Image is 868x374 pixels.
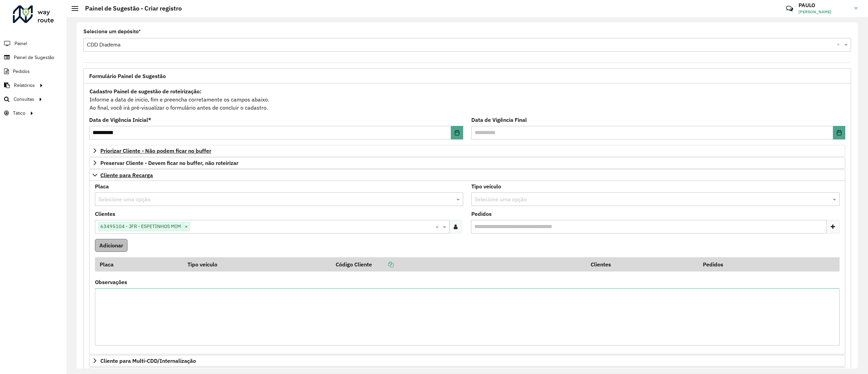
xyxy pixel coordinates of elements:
th: Placa [95,257,183,272]
th: Pedidos [698,257,811,272]
button: Adicionar [95,239,127,252]
span: Pedidos [13,68,30,75]
a: Cliente para Multi-CDD/Internalização [89,355,845,367]
button: Choose Date [451,126,463,139]
span: Relatórios [14,82,35,89]
label: Clientes [95,210,115,218]
span: Tático [13,110,25,117]
span: Consultas [14,96,34,103]
label: Placa [95,182,109,190]
a: Contato Rápido [782,1,797,16]
label: Data de Vigência Inicial [89,116,151,124]
span: Preservar Cliente - Devem ficar no buffer, não roteirizar [100,160,238,166]
h3: PAULO [798,2,849,8]
h2: Painel de Sugestão - Criar registro [78,5,182,12]
span: Cliente para Multi-CDD/Internalização [100,358,196,363]
a: Copiar [372,261,394,268]
strong: Cadastro Painel de sugestão de roteirização: [90,88,201,95]
th: Código Cliente [331,257,586,272]
label: Pedidos [471,210,492,218]
label: Tipo veículo [471,182,501,190]
button: Choose Date [833,126,845,139]
div: Informe a data de inicio, fim e preencha corretamente os campos abaixo. Ao final, você irá pré-vi... [89,87,845,112]
th: Tipo veículo [183,257,331,272]
span: Cliente para Recarga [100,172,153,178]
span: Priorizar Cliente - Não podem ficar no buffer [100,148,211,153]
div: Cliente para Recarga [89,181,845,355]
a: Preservar Cliente - Devem ficar no buffer, não roteirizar [89,157,845,169]
label: Data de Vigência Final [471,116,527,124]
span: × [183,223,190,231]
span: Painel [15,40,27,47]
a: Cliente para Recarga [89,169,845,181]
span: Clear all [435,223,441,231]
a: Priorizar Cliente - Não podem ficar no buffer [89,145,845,156]
span: Clear all [837,41,843,49]
th: Clientes [586,257,698,272]
span: Formulário Painel de Sugestão [89,73,166,79]
span: [PERSON_NAME] [798,9,849,15]
label: Selecione um depósito [83,27,141,36]
span: Painel de Sugestão [14,54,54,61]
span: 63495104 - JFR - ESPETINHOS MIM [99,222,183,230]
label: Observações [95,278,127,286]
